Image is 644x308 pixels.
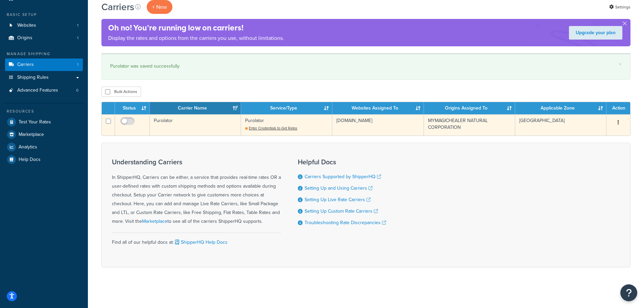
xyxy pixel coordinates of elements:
[305,185,373,192] a: Setting Up and Using Carriers
[332,114,424,136] td: [DOMAIN_NAME]
[424,114,515,136] td: MYMAGICHEALER NATURAL CORPORATION
[77,23,78,28] span: 1
[245,125,297,131] a: Enter Credentials to Get Rates
[17,35,32,41] span: Origins
[76,88,78,93] span: 0
[19,144,37,150] span: Analytics
[108,33,284,43] p: Display the rates and options from the carriers you use, without limitations.
[5,19,83,32] li: Websites
[110,62,622,71] div: Purolator was saved successfully
[332,102,424,114] th: Websites Assigned To: activate to sort column ascending
[5,19,83,32] a: Websites 1
[305,196,371,203] a: Setting Up Live Rate Carriers
[241,114,332,136] td: Purolator
[5,141,83,153] a: Analytics
[17,75,49,80] span: Shipping Rules
[101,0,134,14] h1: Carriers
[5,51,83,57] div: Manage Shipping
[150,102,241,114] th: Carrier Name: activate to sort column ascending
[241,102,332,114] th: Service/Type: activate to sort column ascending
[112,233,281,247] div: Find all of our helpful docs at:
[150,114,241,136] td: Purolator
[17,62,34,68] span: Carriers
[5,116,83,128] a: Test Your Rates
[609,2,630,12] a: Settings
[174,239,228,246] a: ShipperHQ Help Docs
[5,71,83,84] a: Shipping Rules
[569,26,622,40] a: Upgrade your plan
[142,218,167,225] a: Marketplace
[17,23,36,28] span: Websites
[5,109,83,114] div: Resources
[115,102,150,114] th: Status: activate to sort column ascending
[424,102,515,114] th: Origins Assigned To: activate to sort column ascending
[5,12,83,18] div: Basic Setup
[77,62,78,68] span: 1
[5,32,83,44] li: Origins
[606,102,630,114] th: Action
[5,84,83,97] a: Advanced Features 0
[5,58,83,71] a: Carriers 1
[101,87,141,97] button: Bulk Actions
[620,284,637,301] button: Open Resource Center
[5,153,83,166] a: Help Docs
[305,208,378,215] a: Setting Up Custom Rate Carriers
[5,128,83,141] a: Marketplace
[5,58,83,71] li: Carriers
[5,84,83,97] li: Advanced Features
[112,158,281,226] div: In ShipperHQ, Carriers can be either, a service that provides real-time rates OR a user-defined r...
[112,158,281,166] h3: Understanding Carriers
[77,35,78,41] span: 1
[19,119,51,125] span: Test Your Rates
[249,125,297,131] span: Enter Credentials to Get Rates
[108,22,284,33] h4: Oh no! You’re running low on carriers!
[298,158,386,166] h3: Helpful Docs
[19,157,41,163] span: Help Docs
[305,173,381,180] a: Carriers Supported by ShipperHQ
[515,114,606,136] td: [GEOGRAPHIC_DATA]
[515,102,606,114] th: Applicable Zone: activate to sort column ascending
[5,32,83,44] a: Origins 1
[19,132,44,138] span: Marketplace
[17,88,58,93] span: Advanced Features
[305,219,386,226] a: Troubleshooting Rate Discrepancies
[619,62,622,67] a: ×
